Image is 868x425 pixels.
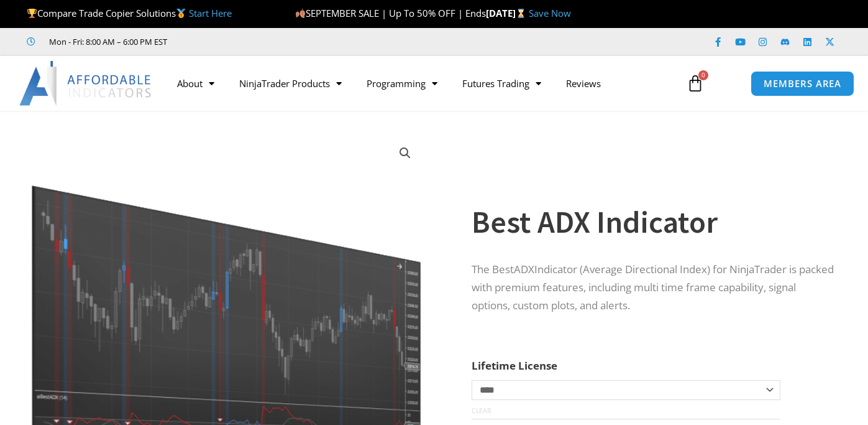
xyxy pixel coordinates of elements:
a: MEMBERS AREA [751,71,854,96]
img: 🏆 [27,9,37,18]
iframe: Customer reviews powered by Trustpilot [185,35,371,48]
a: Save Now [529,7,571,19]
h1: Best ADX Indicator [472,200,834,244]
span: The Best [472,262,514,276]
a: 0 [668,65,723,101]
img: 🥇 [176,9,186,18]
span: ADX [514,262,534,276]
a: Futures Trading [450,69,554,98]
span: Indicator ( [534,262,583,276]
strong: [DATE] [486,7,529,19]
a: View full-screen image gallery [394,142,416,164]
a: Programming [354,69,450,98]
span: 0 [698,70,708,80]
span: SEPTEMBER SALE | Up To 50% OFF | Ends [295,7,486,19]
label: Lifetime License [472,358,557,373]
a: Clear options [472,406,491,415]
span: Compare Trade Copier Solutions [27,7,232,19]
a: NinjaTrader Products [227,69,354,98]
a: Start Here [189,7,232,19]
a: Reviews [554,69,613,98]
nav: Menu [165,69,677,98]
span: Average Directional Index) [583,262,710,276]
img: 🍂 [296,9,305,18]
span: Mon - Fri: 8:00 AM – 6:00 PM EST [46,34,167,49]
a: About [165,69,227,98]
img: ⌛ [516,9,526,18]
img: LogoAI | Affordable Indicators – NinjaTrader [19,61,153,106]
span: MEMBERS AREA [764,79,841,88]
span: for NinjaTrader is packed with premium features, including multi time frame capability, signal op... [472,262,834,312]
